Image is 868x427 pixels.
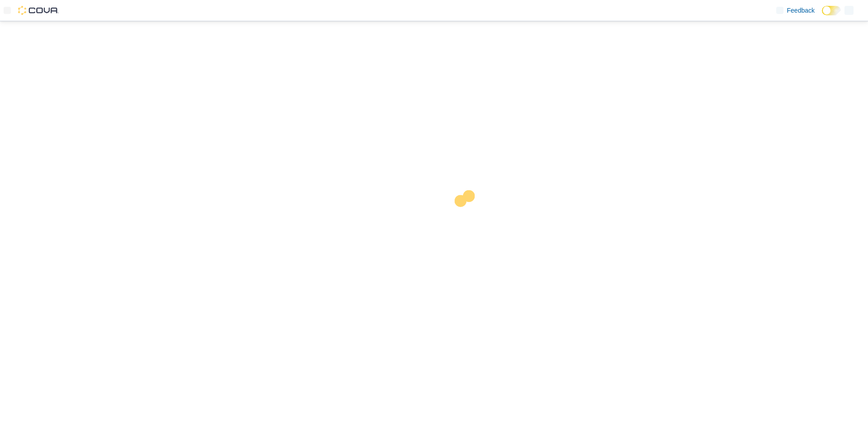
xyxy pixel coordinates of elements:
input: Dark Mode [822,6,841,15]
span: Feedback [787,6,815,15]
a: Feedback [773,1,818,19]
img: Cova [18,6,59,15]
img: cova-loader [434,183,502,251]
